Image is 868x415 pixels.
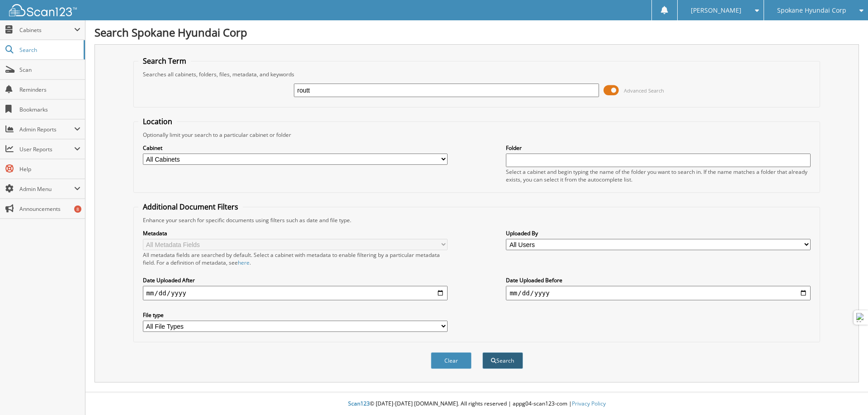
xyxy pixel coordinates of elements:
[143,251,448,266] div: All metadata fields are searched by default. Select a cabinet with metadata to enable filtering b...
[19,165,80,173] span: Help
[19,86,80,93] span: Reminders
[19,126,74,133] span: Admin Reports
[143,229,448,237] label: Metadata
[85,393,868,415] div: © [DATE]-[DATE] [DOMAIN_NAME]. All rights reserved | appg04-scan123-com |
[506,286,811,300] input: end
[19,185,74,193] span: Admin Menu
[138,131,816,139] div: Optionally limit your search to a particular cabinet or folder
[482,352,523,369] button: Search
[19,26,74,34] span: Cabinets
[506,168,811,183] div: Select a cabinet and begin typing the name of the folder you want to search in. If the name match...
[506,144,811,152] label: Folder
[624,87,664,94] span: Advanced Search
[143,144,448,152] label: Cabinet
[19,66,80,74] span: Scan
[506,229,811,237] label: Uploaded By
[143,311,448,319] label: File type
[74,205,81,213] div: 8
[691,8,741,13] span: [PERSON_NAME]
[431,352,472,369] button: Clear
[506,276,811,284] label: Date Uploaded Before
[19,106,80,113] span: Bookmarks
[9,4,77,16] img: scan123-logo-white.svg
[572,400,606,407] a: Privacy Policy
[348,400,370,407] span: Scan123
[19,205,80,213] span: Announcements
[138,216,816,224] div: Enhance your search for specific documents using filters such as date and file type.
[138,70,816,78] div: Searches all cabinets, folders, files, metadata, and keywords
[94,25,859,40] h1: Search Spokane Hyundai Corp
[138,202,243,212] legend: Additional Document Filters
[19,46,79,54] span: Search
[138,117,177,126] legend: Location
[238,259,250,266] a: here
[138,56,191,66] legend: Search Term
[777,8,846,13] span: Spokane Hyundai Corp
[143,276,448,284] label: Date Uploaded After
[143,286,448,300] input: start
[19,145,74,153] span: User Reports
